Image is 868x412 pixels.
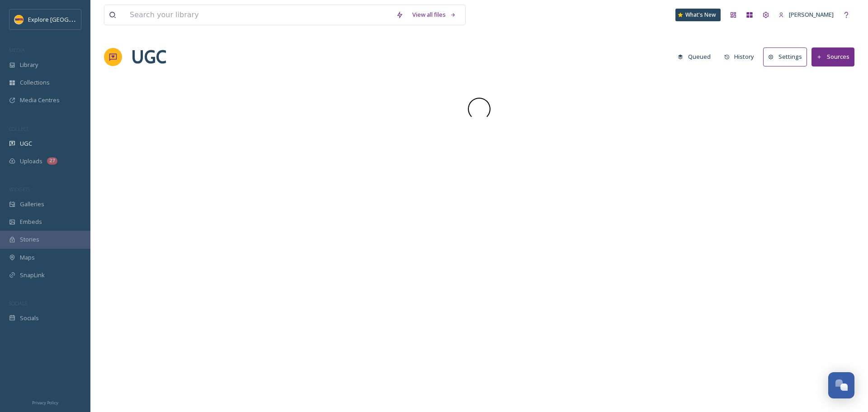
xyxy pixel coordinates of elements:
span: Uploads [20,157,42,166]
a: What's New [675,9,721,21]
span: Explore [GEOGRAPHIC_DATA] [28,15,108,24]
span: Maps [20,253,35,262]
a: History [720,48,764,66]
span: UGC [20,139,32,148]
span: Galleries [20,200,44,208]
a: Settings [763,47,811,66]
span: Socials [20,314,39,322]
span: Privacy Policy [32,400,58,406]
span: COLLECT [9,125,28,132]
button: History [720,48,759,66]
a: Privacy Policy [32,397,58,407]
a: View all files [408,6,461,24]
button: Settings [763,47,807,66]
a: [PERSON_NAME] [774,6,838,24]
span: Collections [20,78,50,87]
div: 27 [47,157,57,165]
button: Open Chat [828,372,854,398]
span: Stories [20,235,39,244]
input: Search your library [125,5,392,25]
span: WIDGETS [9,186,30,193]
span: SnapLink [20,271,45,279]
a: UGC [131,43,166,71]
span: Media Centres [20,96,60,104]
button: Queued [673,48,715,66]
span: Library [20,61,38,69]
span: Embeds [20,218,42,226]
a: Queued [673,48,720,66]
img: Butte%20County%20logo.png [14,15,24,24]
span: SOCIALS [9,300,27,307]
span: [PERSON_NAME] [789,10,834,19]
span: MEDIA [9,47,25,53]
button: Sources [811,47,854,66]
